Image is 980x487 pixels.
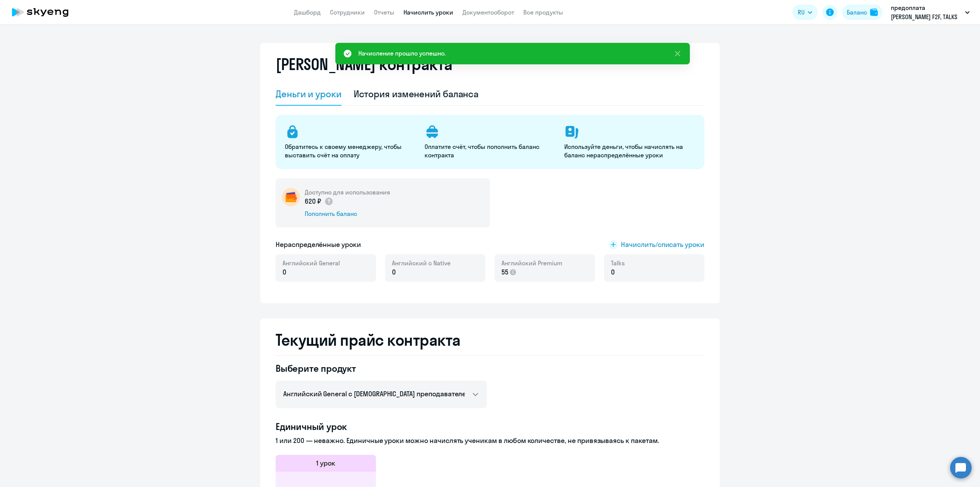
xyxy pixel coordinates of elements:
[282,188,300,206] img: wallet-circle.png
[276,88,341,100] div: Деньги и уроки
[847,8,867,17] div: Баланс
[425,142,555,159] p: Оплатите счёт, чтобы пополнить баланс контракта
[316,458,335,468] h5: 1 урок
[374,8,394,16] a: Отчеты
[276,55,452,74] h2: [PERSON_NAME] контракта
[611,259,625,267] span: Talks
[285,142,415,159] p: Обратитесь к своему менеджеру, чтобы выставить счёт на оплату
[621,240,704,250] span: Начислить/списать уроки
[870,8,878,16] img: balance
[354,88,479,100] div: История изменений баланса
[887,3,973,21] button: предоплата [PERSON_NAME] F2F, TALKS 2023, НЛМК, ПАО
[501,267,508,277] span: 55
[276,436,704,446] p: 1 или 200 — неважно. Единичные уроки можно начислять ученикам в любом количестве, не привязываясь...
[842,5,882,20] button: Балансbalance
[403,8,453,16] a: Начислить уроки
[330,8,365,16] a: Сотрудники
[798,8,805,17] span: RU
[283,259,340,267] span: Английский General
[792,5,818,20] button: RU
[611,267,615,277] span: 0
[276,420,704,433] h4: Единичный урок
[891,3,962,21] p: предоплата [PERSON_NAME] F2F, TALKS 2023, НЛМК, ПАО
[283,267,286,277] span: 0
[462,8,514,16] a: Документооборот
[305,209,390,218] div: Пополнить баланс
[523,8,563,16] a: Все продукты
[392,267,396,277] span: 0
[564,142,695,159] p: Используйте деньги, чтобы начислять на баланс нераспределённые уроки
[276,240,361,250] h5: Нераспределённые уроки
[501,259,562,267] span: Английский Premium
[276,331,704,349] h2: Текущий прайс контракта
[392,259,451,267] span: Английский с Native
[305,196,333,206] p: 620 ₽
[276,362,487,374] h4: Выберите продукт
[358,49,446,58] div: Начисление прошло успешно.
[294,8,321,16] a: Дашборд
[305,188,390,196] h5: Доступно для использования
